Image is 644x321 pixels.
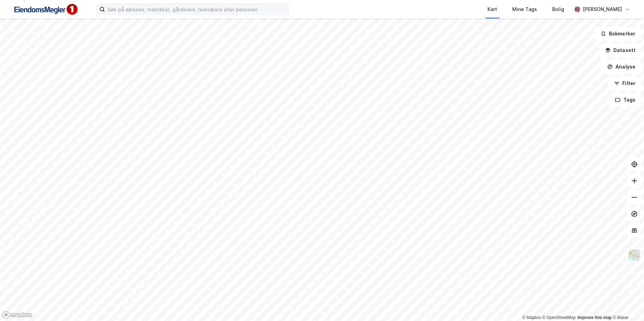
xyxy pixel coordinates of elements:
[609,93,641,107] button: Tags
[599,43,641,57] button: Datasett
[522,315,541,320] a: Mapbox
[628,249,641,262] img: Z
[610,288,644,321] div: Kontrollprogram for chat
[578,315,612,320] a: Improve this map
[2,311,32,319] a: Mapbox homepage
[543,315,576,320] a: OpenStreetMap
[512,5,537,13] div: Mine Tags
[608,76,641,90] button: Filter
[595,27,641,41] button: Bokmerker
[552,5,564,13] div: Bolig
[487,5,497,13] div: Kart
[583,5,622,13] div: [PERSON_NAME]
[105,4,289,14] input: Søk på adresse, matrikkel, gårdeiere, leietakere eller personer
[610,288,644,321] iframe: Chat Widget
[11,2,80,17] img: F4PB6Px+NJ5v8B7XTbfpPpyloAAAAASUVORK5CYII=
[601,60,641,74] button: Analyse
